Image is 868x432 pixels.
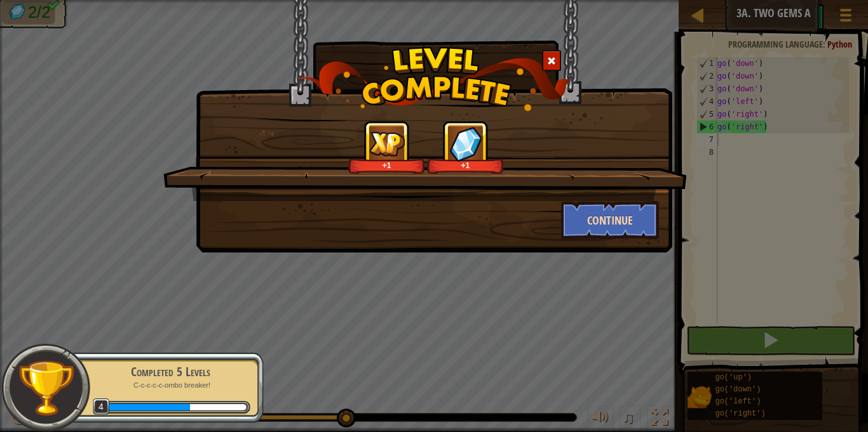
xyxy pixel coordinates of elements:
[449,126,482,161] img: reward_icon_gems.png
[351,160,423,170] div: +1
[17,359,75,417] img: trophy.png
[90,363,250,381] div: Completed 5 Levels
[298,47,571,111] img: level_complete.png
[561,201,660,239] button: Continue
[430,160,501,170] div: +1
[90,381,250,390] p: C-c-c-c-c-ombo breaker!
[93,398,110,416] span: 4
[369,131,405,156] img: reward_icon_xp.png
